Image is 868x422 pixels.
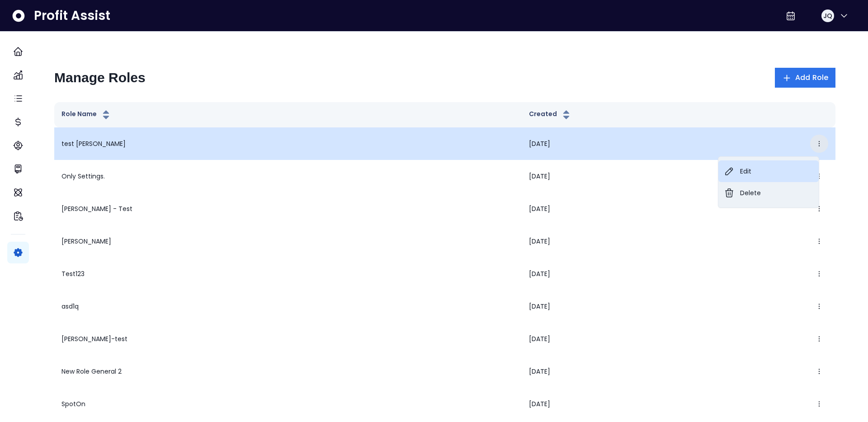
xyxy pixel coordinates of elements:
[529,139,550,149] span: [DATE]
[54,323,522,355] td: [PERSON_NAME]-test
[54,160,522,192] td: Only Settings.
[529,109,572,120] button: Created
[54,70,146,86] h2: Manage Roles
[54,355,522,388] td: New Role General 2
[54,258,522,290] td: Test123
[795,72,828,83] span: Add Role
[529,237,550,246] span: [DATE]
[529,204,550,214] span: [DATE]
[34,8,110,24] span: Profit Assist
[54,127,522,160] td: test [PERSON_NAME]
[775,68,835,88] button: Add Role
[54,225,522,258] td: [PERSON_NAME]
[54,290,522,323] td: asd1q
[529,269,550,279] span: [DATE]
[529,334,550,344] span: [DATE]
[529,302,550,311] span: [DATE]
[54,192,522,225] td: [PERSON_NAME] - Test
[529,367,550,376] span: [DATE]
[61,109,112,120] button: Role Name
[823,11,832,20] span: JQ
[529,172,550,181] span: [DATE]
[529,399,550,409] span: [DATE]
[54,388,522,420] td: SpotOn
